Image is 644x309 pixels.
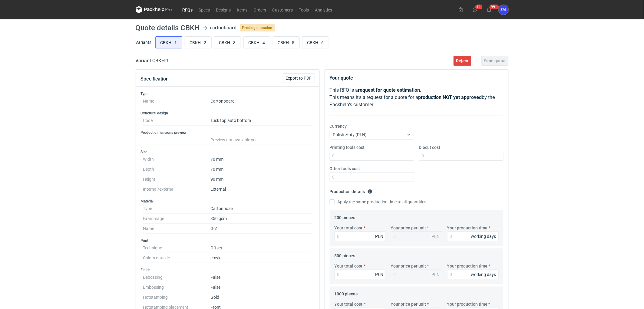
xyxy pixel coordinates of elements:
label: Your production time [447,225,488,231]
dd: Offset [211,243,312,253]
h2: Variant CBKH - 1 [136,57,169,64]
span: Send quote [484,59,506,63]
button: Send quote [481,56,509,66]
div: working days [471,271,496,278]
button: Reject [454,56,471,66]
dt: Technique [143,243,211,253]
dt: Width [143,154,211,164]
label: CBKH - 6 [302,36,329,48]
button: EM [499,5,509,15]
label: Your total cost [335,225,363,231]
h3: Material [141,199,315,204]
legend: Production details [330,187,372,194]
h1: Quote details CBKH [136,24,200,31]
label: Variants: [136,39,153,45]
dd: False [211,282,312,292]
input: 0 [335,232,386,241]
input: 0 [330,151,414,161]
strong: production NOT yet approved [418,94,482,100]
label: Your price per unit [391,301,426,307]
dt: Depth [143,164,211,174]
input: 0 [447,270,499,279]
legend: 1000 pieces [335,289,358,296]
strong: Your quote [330,75,353,81]
svg: Packhelp Pro [136,6,172,13]
label: Your price per unit [391,225,426,231]
h3: Print [141,238,315,243]
label: CBKH - 4 [243,36,270,48]
label: Your total cost [335,263,363,269]
h3: Type [141,91,315,96]
dt: Height [143,174,211,184]
label: CBKH - 5 [273,36,300,48]
dd: Gold [211,292,312,302]
div: PLN [375,233,384,239]
div: PLN [375,271,384,278]
dd: 90 mm [211,174,312,184]
p: This RFQ is a . This means it's a request for a quote for a by the Packhelp's customer. [330,87,504,108]
button: 11 [470,5,480,15]
dd: 350 gsm [211,214,312,224]
label: Your production time [447,263,488,269]
dd: Cartonboard [211,204,312,214]
dd: False [211,272,312,282]
input: 0 [419,151,504,161]
a: Items [234,6,251,13]
dd: Tuck top auto bottom [211,116,312,126]
dt: Colors outside [143,253,211,263]
div: Ewelina Macek [499,5,509,15]
label: Other tools cost [330,166,360,172]
dd: 70 mm [211,164,312,174]
dt: Name [143,224,211,234]
div: PLN [432,271,440,278]
dd: External [211,184,312,194]
span: Polish złoty (PLN) [333,132,367,137]
label: Your price per unit [391,263,426,269]
div: cartonboard [210,24,237,31]
dd: cmyk [211,253,312,263]
input: 0 [447,232,499,241]
a: Tools [296,6,312,13]
legend: 200 pieces [335,213,355,220]
h3: Product dimensions preview [141,130,315,135]
span: Reject [456,59,469,63]
input: 0 [330,172,414,182]
label: CBKH - 1 [155,36,182,48]
dt: Grammage [143,214,211,224]
div: PLN [432,233,440,239]
dd: Gc1 [211,224,312,234]
dd: Cartonboard [211,96,312,106]
label: Your production time [447,301,488,307]
label: CBKH - 2 [185,36,212,48]
a: Designs [213,6,234,13]
legend: 500 pieces [335,251,355,258]
a: RFQs [180,6,196,13]
a: Analytics [312,6,335,13]
a: Orders [251,6,269,13]
dt: Hotstamping [143,292,211,302]
button: Specification [141,72,169,86]
label: Your total cost [335,301,363,307]
h3: Size [141,150,315,154]
dt: Type [143,204,211,214]
span: Preview not available yet. [211,137,258,142]
div: working days [471,233,496,239]
h3: Finish [141,268,315,272]
strong: request for quote estimation [358,87,420,93]
label: Diecut cost [419,144,441,150]
span: Export to PDF [286,76,312,80]
dt: Embossing [143,282,211,292]
dt: Debossing [143,272,211,282]
dt: Code [143,116,211,126]
dt: Name [143,96,211,106]
label: CBKH - 3 [214,36,241,48]
button: Export to PDF [283,73,315,83]
label: Printing tools cost [330,144,365,150]
dt: Internal/external [143,184,211,194]
dd: 70 mm [211,154,312,164]
button: 99+ [484,5,494,15]
span: Pending quotation [240,24,275,31]
input: 0 [335,270,386,279]
a: Customers [269,6,296,13]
